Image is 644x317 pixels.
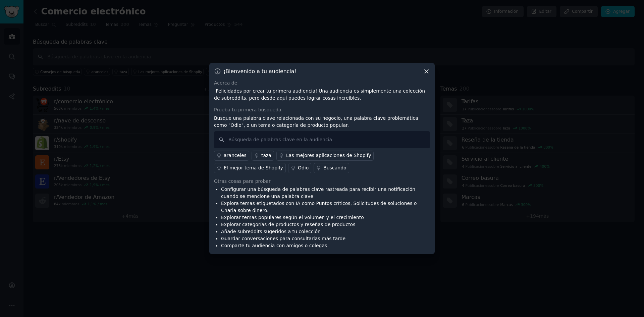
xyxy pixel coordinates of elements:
[298,165,309,170] font: Odio
[288,163,311,173] a: Odio
[286,153,371,158] font: Las mejores aplicaciones de Shopify
[214,88,425,101] font: ¡Felicidades por crear tu primera audiencia! Una audiencia es simplemente una colección de subred...
[221,215,364,220] font: Explorar temas populares según el volumen y el crecimiento
[276,151,374,161] a: Las mejores aplicaciones de Shopify
[323,165,346,170] font: Buscando
[224,165,283,170] font: El mejor tema de Shopify
[224,153,247,158] font: aranceles
[221,243,327,248] font: Comparte tu audiencia con amigos o colegas
[214,178,271,184] font: Otras cosas para probar
[214,163,286,173] a: El mejor tema de Shopify
[261,153,271,158] font: taza
[252,151,274,161] a: taza
[314,163,349,173] a: Buscando
[221,229,321,234] font: Añade subreddits sugeridos a tu colección
[221,222,355,227] font: Explorar categorías de productos y reseñas de productos
[221,187,415,199] font: Configurar una búsqueda de palabras clave rastreada para recibir una notificación cuando se menci...
[214,131,430,148] input: Búsqueda de palabras clave en la audiencia
[214,107,281,112] font: Prueba tu primera búsqueda
[221,236,345,241] font: Guardar conversaciones para consultarlas más tarde
[214,80,237,86] font: Acerca de
[221,201,417,213] font: Explora temas etiquetados con IA como Puntos críticos, Solicitudes de soluciones o Charla sobre d...
[214,115,418,128] font: Busque una palabra clave relacionada con su negocio, una palabra clave problemática como "Odio", ...
[214,151,249,161] a: aranceles
[223,68,297,74] font: ¡Bienvenido a tu audiencia!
